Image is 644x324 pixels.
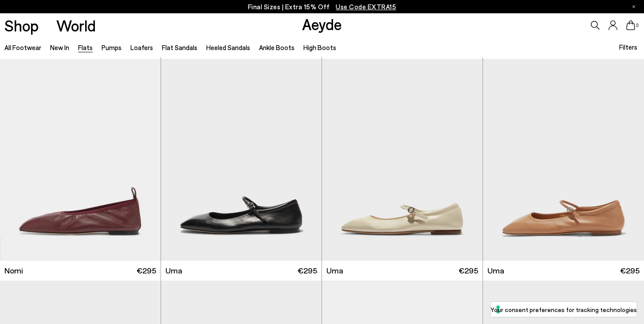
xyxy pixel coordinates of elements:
[162,43,197,51] a: Flat Sandals
[322,261,483,281] a: Uma €295
[483,261,644,281] a: Uma €295
[491,302,637,317] button: Your consent preferences for tracking technologies
[298,265,317,276] span: €295
[487,265,504,276] span: Uma
[78,43,93,51] a: Flats
[137,265,156,276] span: €295
[4,43,41,51] a: All Footwear
[248,1,397,12] p: Final Sizes | Extra 15% Off
[206,43,250,51] a: Heeled Sandals
[130,43,153,51] a: Loafers
[102,43,122,51] a: Pumps
[491,305,637,314] label: Your consent preferences for tracking technologies
[165,265,182,276] span: Uma
[302,15,342,33] a: Aeyde
[620,265,640,276] span: €295
[56,18,96,33] a: World
[259,43,295,51] a: Ankle Boots
[161,261,322,281] a: Uma €295
[326,265,343,276] span: Uma
[4,18,39,33] a: Shop
[619,43,637,51] span: Filters
[303,43,336,51] a: High Boots
[635,23,640,28] span: 0
[50,43,69,51] a: New In
[459,265,478,276] span: €295
[626,20,635,30] a: 0
[4,265,23,276] span: Nomi
[336,3,396,11] span: Navigate to /collections/ss25-final-sizes
[483,59,644,261] img: Uma Mary-Jane Flats
[322,59,483,261] img: Uma Mary-Jane Flats
[161,59,322,261] img: Uma Mary-Jane Flats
